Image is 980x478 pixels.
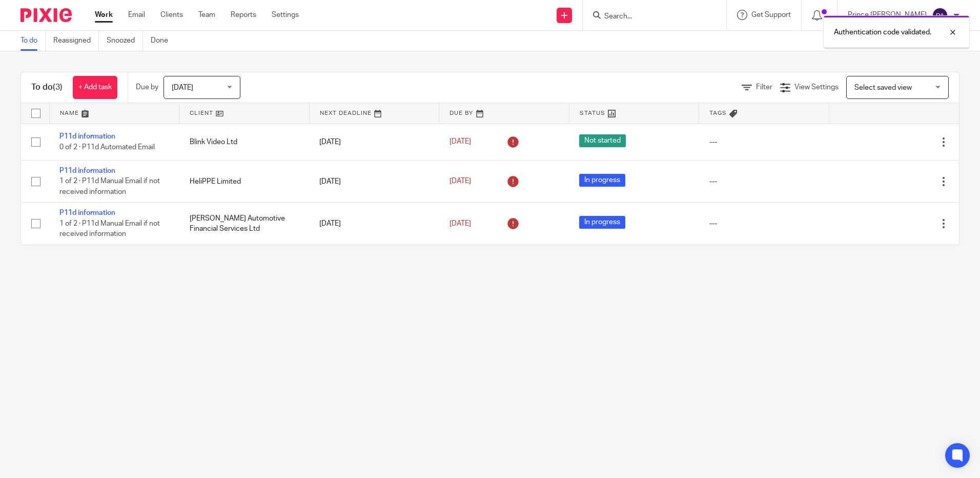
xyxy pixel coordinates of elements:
[932,7,948,24] img: svg%3E
[95,10,113,20] a: Work
[59,220,160,238] span: 1 of 2 · P11d Manual Email if not received information
[854,84,912,91] span: Select saved view
[709,218,819,229] div: ---
[160,10,183,20] a: Clients
[709,176,819,187] div: ---
[128,10,145,20] a: Email
[21,8,72,22] img: Pixie
[272,10,299,20] a: Settings
[309,160,439,202] td: [DATE]
[59,209,115,216] a: P11d information
[309,203,439,245] td: [DATE]
[450,220,471,227] span: [DATE]
[59,167,115,174] a: P11d information
[709,110,727,116] span: Tags
[59,178,160,196] span: 1 of 2 · P11d Manual Email if not received information
[450,138,471,146] span: [DATE]
[231,10,256,20] a: Reports
[59,133,115,140] a: P11d information
[59,144,155,151] span: 0 of 2 · P11d Automated Email
[107,31,143,51] a: Snoozed
[136,82,158,92] p: Due by
[179,203,310,245] td: [PERSON_NAME] Automotive Financial Services Ltd
[172,84,193,91] span: [DATE]
[53,83,63,91] span: (3)
[179,160,310,202] td: HeliPPE Limited
[579,134,626,147] span: Not started
[151,31,176,51] a: Done
[198,10,215,20] a: Team
[21,31,46,51] a: To do
[579,216,625,229] span: In progress
[53,31,99,51] a: Reassigned
[31,82,63,93] h1: To do
[179,124,310,160] td: Blink Video Ltd
[450,177,471,185] span: [DATE]
[579,174,625,187] span: In progress
[834,27,931,37] p: Authentication code validated.
[309,124,439,160] td: [DATE]
[756,84,772,91] span: Filter
[709,137,819,147] div: ---
[73,76,117,99] a: + Add task
[794,84,839,91] span: View Settings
